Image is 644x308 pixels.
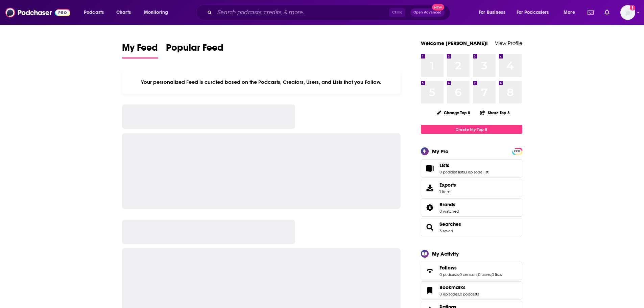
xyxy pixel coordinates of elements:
span: Popular Feed [166,42,223,57]
span: Lists [439,162,449,168]
a: 0 episodes [439,292,459,297]
span: Charts [116,8,131,17]
a: Brands [439,202,459,208]
span: , [477,272,478,277]
div: My Activity [432,251,459,257]
span: My Feed [122,42,158,57]
a: 0 podcasts [460,292,479,297]
span: Brands [421,198,522,217]
button: open menu [474,7,514,18]
span: Open Advanced [413,11,442,14]
span: For Business [479,8,505,17]
a: Brands [423,203,437,212]
a: Bookmarks [439,284,479,290]
span: Bookmarks [439,284,466,290]
button: open menu [139,7,177,18]
button: Share Top 8 [480,106,510,119]
button: open menu [79,7,113,18]
a: PRO [513,148,521,153]
a: Show notifications dropdown [602,7,612,18]
span: More [564,8,575,17]
span: Bookmarks [421,281,522,300]
a: Lists [423,164,437,173]
a: My Feed [122,42,158,58]
a: Searches [439,221,461,227]
span: For Podcasters [517,8,549,17]
div: Search podcasts, credits, & more... [202,5,457,20]
span: Exports [423,183,437,193]
span: Exports [439,182,456,188]
a: 0 lists [492,272,502,277]
span: , [459,292,460,297]
a: Exports [421,179,522,197]
input: Search podcasts, credits, & more... [215,7,389,18]
a: 3 saved [439,229,453,233]
span: Podcasts [84,8,104,17]
span: 1 item [439,189,456,194]
button: open menu [512,7,559,18]
span: New [432,4,444,10]
span: , [465,170,466,174]
a: View Profile [495,40,522,46]
span: , [491,272,492,277]
img: Podchaser - Follow, Share and Rate Podcasts [5,6,70,19]
button: Show profile menu [620,5,635,20]
a: Follows [439,265,502,271]
span: Logged in as veronica.smith [620,5,635,20]
a: Charts [112,7,135,18]
svg: Add a profile image [630,5,635,10]
a: Welcome [PERSON_NAME]! [421,40,488,46]
span: PRO [513,149,521,154]
button: open menu [559,7,583,18]
a: Create My Top 8 [421,125,522,134]
span: Monitoring [144,8,168,17]
span: Brands [439,202,455,208]
div: My Pro [432,148,449,155]
div: Your personalized Feed is curated based on the Podcasts, Creators, Users, and Lists that you Follow. [122,71,401,94]
button: Change Top 8 [433,109,475,117]
span: , [459,272,459,277]
a: 0 users [478,272,491,277]
a: 0 podcasts [439,272,459,277]
a: Bookmarks [423,286,437,295]
a: 0 creators [459,272,477,277]
img: User Profile [620,5,635,20]
span: Searches [421,218,522,236]
span: Follows [439,265,457,271]
a: Follows [423,266,437,276]
span: Ctrl K [389,8,405,17]
a: Searches [423,222,437,232]
a: 0 podcast lists [439,170,465,174]
a: Show notifications dropdown [585,7,596,18]
a: Popular Feed [166,42,223,58]
button: Open AdvancedNew [410,8,445,17]
span: Follows [421,262,522,280]
span: Lists [421,159,522,177]
a: Lists [439,162,488,168]
a: 1 episode list [466,170,488,174]
a: 0 watched [439,209,459,214]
